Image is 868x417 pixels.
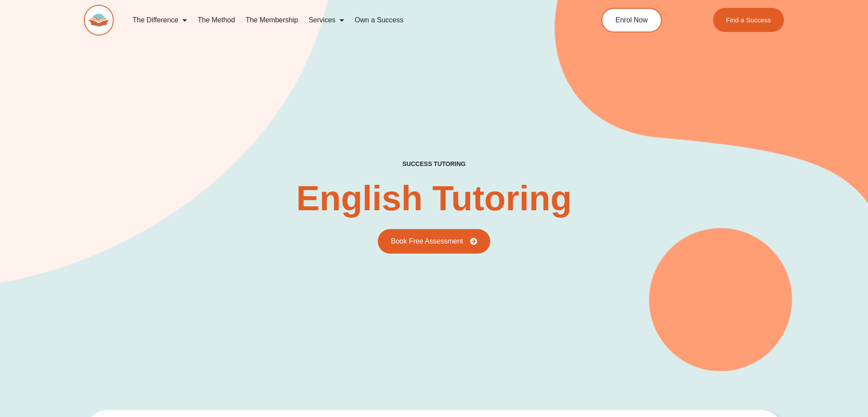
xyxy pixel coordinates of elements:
[391,238,463,245] span: Book Free Assessment
[127,10,562,30] nav: Menu
[240,10,303,30] a: The Membership
[601,8,662,32] a: Enrol Now
[349,10,408,30] a: Own a Success
[726,17,771,23] span: Find a Success
[713,8,784,32] a: Find a Success
[192,10,240,30] a: The Method
[303,10,349,30] a: Services
[402,160,465,168] h2: success tutoring
[615,17,648,24] span: Enrol Now
[127,10,193,30] a: The Difference
[296,181,572,216] h2: English Tutoring
[378,229,490,254] a: Book Free Assessment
